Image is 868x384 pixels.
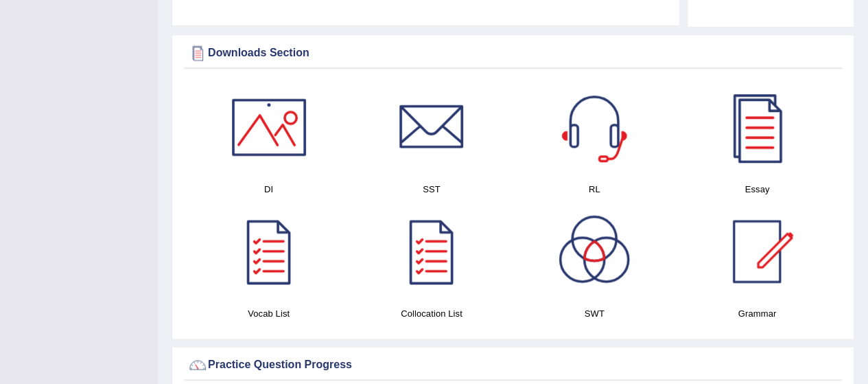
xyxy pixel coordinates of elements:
[187,354,838,375] div: Practice Question Progress
[520,306,669,321] h4: SWT
[357,306,506,321] h4: Collocation List
[520,182,669,196] h4: RL
[683,182,832,196] h4: Essay
[357,182,506,196] h4: SST
[194,182,343,196] h4: DI
[187,43,838,63] div: Downloads Section
[683,306,832,321] h4: Grammar
[194,306,343,321] h4: Vocab List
